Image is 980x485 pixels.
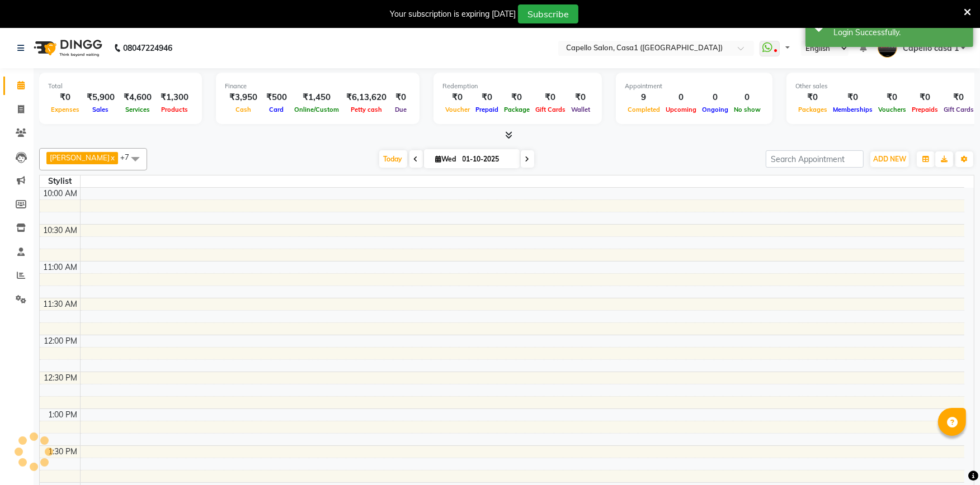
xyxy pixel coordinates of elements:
[158,106,191,113] span: Products
[699,91,731,104] div: 0
[795,82,977,91] div: Other sales
[795,106,830,113] span: Packages
[41,298,80,310] div: 11:30 AM
[41,188,80,199] div: 10:00 AM
[390,8,516,20] div: Your subscription is expiring [DATE]
[568,106,593,113] span: Wallet
[909,106,941,113] span: Prepaids
[123,32,172,64] b: 08047224946
[42,372,80,384] div: 12:30 PM
[348,106,385,113] span: Petty cash
[225,82,411,91] div: Finance
[120,153,138,161] span: +7
[941,106,977,113] span: Gift Cards
[46,446,80,458] div: 1:30 PM
[156,91,193,104] div: ₹1,300
[459,151,515,168] input: 2025-10-01
[90,106,112,113] span: Sales
[875,91,909,104] div: ₹0
[42,335,80,347] div: 12:00 PM
[392,106,409,113] span: Due
[833,27,965,39] div: Login Successfully.
[82,91,119,104] div: ₹5,900
[379,150,407,168] span: Today
[433,155,459,163] span: Wed
[123,106,153,113] span: Services
[48,106,82,113] span: Expenses
[731,106,764,113] span: No show
[568,91,593,104] div: ₹0
[501,91,533,104] div: ₹0
[442,106,473,113] span: Voucher
[262,91,291,104] div: ₹500
[291,91,342,104] div: ₹1,450
[442,91,473,104] div: ₹0
[533,91,568,104] div: ₹0
[518,4,578,23] button: Subscribe
[46,409,80,421] div: 1:00 PM
[50,153,110,162] span: [PERSON_NAME]
[342,91,391,104] div: ₹6,13,620
[625,82,764,91] div: Appointment
[473,106,501,113] span: Prepaid
[119,91,156,104] div: ₹4,600
[29,32,105,64] img: logo
[830,91,875,104] div: ₹0
[391,91,411,104] div: ₹0
[267,106,287,113] span: Card
[663,106,699,113] span: Upcoming
[48,82,193,91] div: Total
[625,106,663,113] span: Completed
[225,91,262,104] div: ₹3,950
[795,91,830,104] div: ₹0
[473,91,501,104] div: ₹0
[233,106,254,113] span: Cash
[909,91,941,104] div: ₹0
[875,106,909,113] span: Vouchers
[941,91,977,104] div: ₹0
[533,106,568,113] span: Gift Cards
[41,225,80,236] div: 10:30 AM
[501,106,533,113] span: Package
[731,91,764,104] div: 0
[663,91,699,104] div: 0
[41,261,80,273] div: 11:00 AM
[625,91,663,104] div: 9
[873,155,906,163] span: ADD NEW
[110,153,115,162] a: x
[40,175,80,187] div: Stylist
[699,106,731,113] span: Ongoing
[870,151,909,167] button: ADD NEW
[291,106,342,113] span: Online/Custom
[830,106,875,113] span: Memberships
[766,150,864,168] input: Search Appointment
[903,42,959,54] span: Capello casa 1
[442,82,593,91] div: Redemption
[48,91,82,104] div: ₹0
[878,38,897,58] img: Capello casa 1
